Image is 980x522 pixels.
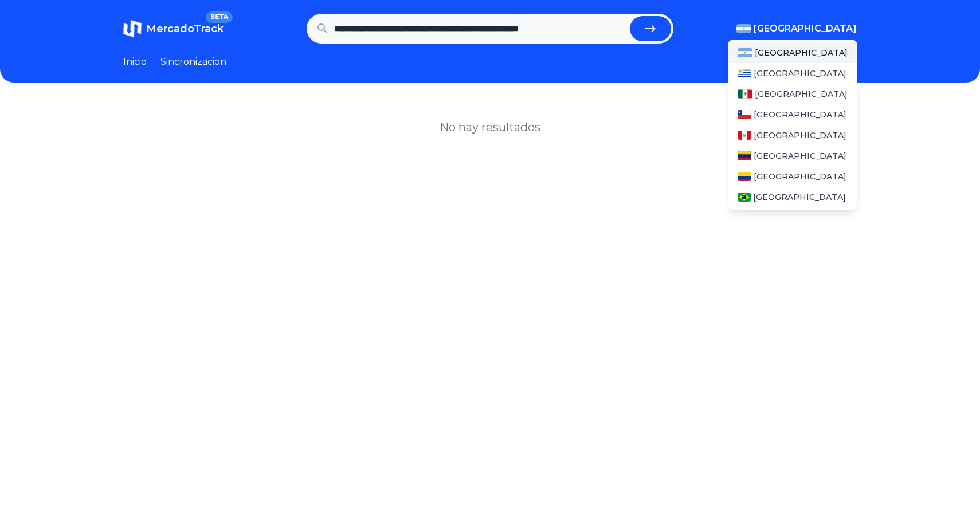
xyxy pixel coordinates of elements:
[738,69,751,78] img: Uruguay
[123,55,147,69] a: Inicio
[728,84,857,104] a: Mexico[GEOGRAPHIC_DATA]
[754,129,846,141] span: [GEOGRAPHIC_DATA]
[755,88,848,100] span: [GEOGRAPHIC_DATA]
[738,193,751,202] img: Brasil
[440,119,540,135] h1: No hay resultados
[160,55,226,69] a: Sincronizacion
[753,191,846,203] span: [GEOGRAPHIC_DATA]
[736,24,751,33] img: Argentina
[738,110,751,119] img: Chile
[728,187,857,207] a: Brasil[GEOGRAPHIC_DATA]
[738,151,751,160] img: Venezuela
[728,125,857,146] a: Peru[GEOGRAPHIC_DATA]
[146,22,224,35] span: MercadoTrack
[123,19,224,38] a: MercadoTrackBETA
[754,171,846,182] span: [GEOGRAPHIC_DATA]
[754,109,846,120] span: [GEOGRAPHIC_DATA]
[736,22,857,36] button: [GEOGRAPHIC_DATA]
[755,47,848,58] span: [GEOGRAPHIC_DATA]
[754,22,857,36] span: [GEOGRAPHIC_DATA]
[206,11,233,23] span: BETA
[754,150,846,162] span: [GEOGRAPHIC_DATA]
[728,63,857,84] a: Uruguay[GEOGRAPHIC_DATA]
[123,19,142,38] img: MercadoTrack
[738,131,751,140] img: Peru
[728,146,857,166] a: Venezuela[GEOGRAPHIC_DATA]
[728,42,857,63] a: Argentina[GEOGRAPHIC_DATA]
[728,104,857,125] a: Chile[GEOGRAPHIC_DATA]
[738,89,752,99] img: Mexico
[728,166,857,187] a: Colombia[GEOGRAPHIC_DATA]
[738,48,752,57] img: Argentina
[738,172,751,181] img: Colombia
[754,68,846,79] span: [GEOGRAPHIC_DATA]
